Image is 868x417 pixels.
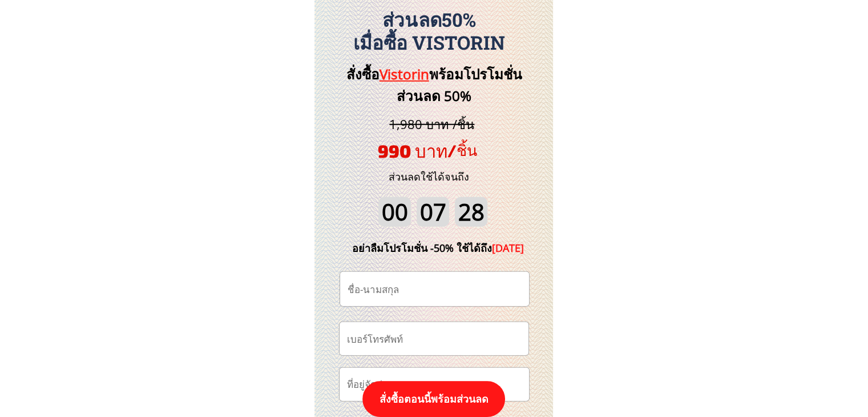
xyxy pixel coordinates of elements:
h3: ส่วนลดใช้ได้จนถึง [373,169,485,185]
span: 1,980 บาท /ชิ้น [389,115,474,133]
input: ที่อยู่จัดส่ง [344,368,524,401]
h3: ส่วนลด50% เมื่อซื้อ Vistorin [308,9,550,54]
input: ชื่อ-นามสกุล [345,272,524,306]
p: สั่งซื้อตอนนี้พร้อมส่วนลด [362,381,505,417]
div: อย่าลืมโปรโมชั่น -50% ใช้ได้ถึง [335,240,542,256]
h3: สั่งซื้อ พร้อมโปรโมชั่นส่วนลด 50% [327,63,541,107]
input: เบอร์โทรศัพท์ [344,322,524,355]
span: Vistorin [380,65,429,83]
span: 990 บาท [378,140,447,161]
span: /ชิ้น [447,141,477,159]
span: [DATE] [492,241,524,255]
